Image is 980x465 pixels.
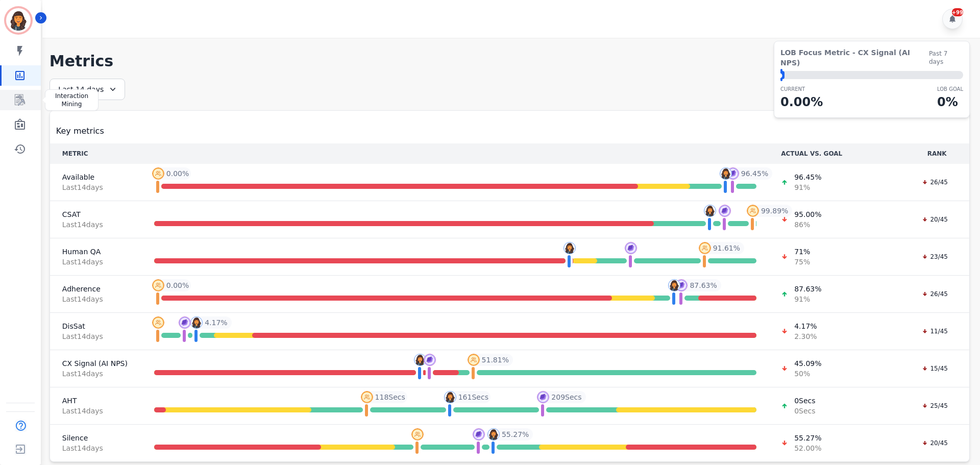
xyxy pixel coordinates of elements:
img: profile-pic [152,167,164,180]
span: Last 14 day s [62,406,130,416]
span: 45.09 % [794,358,821,369]
span: AHT [62,396,130,406]
span: DisSat [62,321,130,331]
img: profile-pic [468,354,480,366]
span: 86 % [794,219,821,230]
div: +99 [952,8,963,16]
div: Last 14 days [50,79,125,100]
span: Silence [62,433,130,443]
th: ACTUAL VS. GOAL [769,143,904,164]
img: Bordered avatar [6,8,31,33]
img: profile-pic [152,316,164,329]
span: 51.81 % [482,355,509,365]
div: 23/45 [917,252,953,262]
span: CSAT [62,209,130,219]
img: profile-pic [704,205,716,217]
img: profile-pic [411,428,424,440]
span: 71 % [794,247,810,257]
span: 0 Secs [794,406,815,416]
img: profile-pic [625,242,637,254]
span: 99.89 % [761,206,788,216]
span: Past 7 days [929,50,963,66]
p: 0 % [937,93,963,111]
span: 91 % [794,294,821,304]
span: Last 14 day s [62,219,130,230]
img: profile-pic [747,205,759,217]
img: profile-pic [414,354,426,366]
span: CX Signal (AI NPS) [62,358,130,369]
span: 118 Secs [375,392,405,402]
span: 96.45 % [741,168,768,179]
span: 0 Secs [794,396,815,406]
span: LOB Focus Metric - CX Signal (AI NPS) [780,47,929,68]
img: profile-pic [473,428,485,440]
div: 26/45 [917,177,953,187]
img: profile-pic [424,354,436,366]
span: 2.30 % [794,331,817,341]
img: profile-pic [727,167,739,180]
span: 55.27 % [794,433,821,443]
span: 87.63 % [794,284,821,294]
span: 91 % [794,182,821,192]
p: CURRENT [780,85,823,93]
span: Available [62,172,130,182]
span: Last 14 day s [62,331,130,341]
img: profile-pic [179,316,191,329]
img: profile-pic [190,316,203,329]
img: profile-pic [668,279,680,291]
span: 55.27 % [502,429,529,439]
span: 96.45 % [794,172,821,182]
p: 0.00 % [780,93,823,111]
img: profile-pic [152,279,164,291]
span: Last 14 day s [62,294,130,304]
th: RANK [904,143,969,164]
span: Adherence [62,284,130,294]
span: Last 14 day s [62,182,130,192]
div: 11/45 [917,326,953,336]
span: Last 14 day s [62,257,130,267]
div: 20/45 [917,438,953,448]
span: 87.63 % [690,280,717,290]
span: Last 14 day s [62,369,130,379]
span: 4.17 % [794,321,817,331]
h1: Metrics [50,52,970,70]
img: profile-pic [537,391,549,403]
span: 75 % [794,257,810,267]
img: profile-pic [361,391,373,403]
div: 20/45 [917,214,953,225]
img: profile-pic [487,428,500,440]
span: 91.61 % [713,243,740,253]
span: Human QA [62,247,130,257]
span: 95.00 % [794,209,821,219]
span: 209 Secs [551,392,581,402]
span: Key metrics [56,125,104,137]
span: 0.00 % [166,168,189,179]
span: Last 14 day s [62,443,130,453]
img: profile-pic [444,391,456,403]
span: 161 Secs [458,392,488,402]
div: 25/45 [917,401,953,411]
span: 52.00 % [794,443,821,453]
span: 50 % [794,369,821,379]
span: 0.00 % [166,280,189,290]
span: 4.17 % [205,317,227,328]
th: METRIC [50,143,142,164]
img: profile-pic [719,205,731,217]
img: profile-pic [563,242,576,254]
div: ⬤ [780,71,785,79]
div: 15/45 [917,363,953,374]
img: profile-pic [720,167,732,180]
img: profile-pic [699,242,711,254]
p: LOB Goal [937,85,963,93]
div: 26/45 [917,289,953,299]
img: profile-pic [675,279,688,291]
